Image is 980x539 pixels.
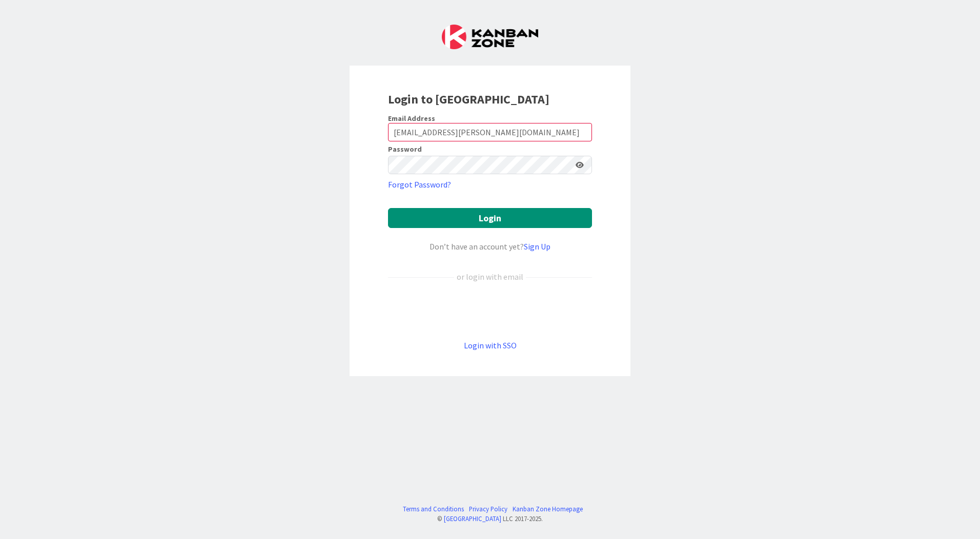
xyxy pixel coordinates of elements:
[383,300,597,322] iframe: Sign in with Google Button
[388,178,451,191] a: Forgot Password?
[575,126,587,138] keeper-lock: Open Keeper Popup
[398,514,583,524] div: © LLC 2017- 2025 .
[403,504,464,514] a: Terms and Conditions
[388,146,422,153] label: Password
[513,504,583,514] a: Kanban Zone Homepage
[388,208,592,228] button: Login
[388,114,435,123] label: Email Address
[454,271,526,283] div: or login with email
[464,340,517,350] a: Login with SSO
[442,25,538,49] img: Kanban Zone
[469,504,507,514] a: Privacy Policy
[444,514,501,523] a: [GEOGRAPHIC_DATA]
[559,159,571,171] keeper-lock: Open Keeper Popup
[388,240,592,253] div: Don’t have an account yet?
[524,241,550,252] a: Sign Up
[388,91,549,107] b: Login to [GEOGRAPHIC_DATA]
